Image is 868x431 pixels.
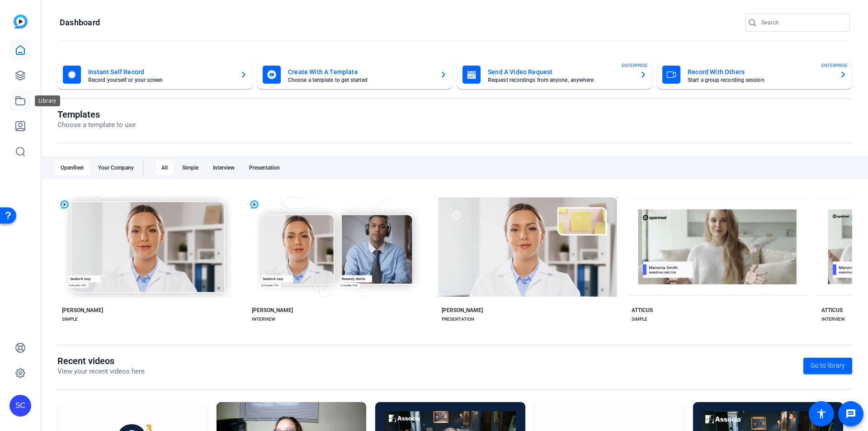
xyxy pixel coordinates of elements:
[811,361,845,370] span: Go to library
[657,60,852,89] button: Record With OthersStart a group recording sessionENTERPRISE
[88,77,233,83] mat-card-subtitle: Record yourself or your screen
[14,14,28,28] img: blue-gradient.svg
[156,161,173,175] div: All
[821,316,845,323] div: INTERVIEW
[9,395,31,417] div: SC
[632,307,653,314] div: ATTICUS
[208,161,240,175] div: Interview
[62,316,78,323] div: SIMPLE
[803,358,852,374] a: Go to library
[488,66,632,77] mat-card-title: Send A Video Request
[57,120,136,130] p: Choose a template to use
[821,307,843,314] div: ATTICUS
[252,316,275,323] div: INTERVIEW
[761,17,843,28] input: Search
[257,60,453,89] button: Create With A TemplateChoose a template to get started
[688,66,832,77] mat-card-title: Record With Others
[62,307,103,314] div: [PERSON_NAME]
[177,161,204,175] div: Simple
[288,77,433,83] mat-card-subtitle: Choose a template to get started
[88,66,233,77] mat-card-title: Instant Self Record
[55,161,89,175] div: OpenReel
[60,17,100,28] h1: Dashboard
[821,62,848,69] span: ENTERPRISE
[632,316,647,323] div: SIMPLE
[57,366,145,377] p: View your recent videos here
[252,307,293,314] div: [PERSON_NAME]
[457,60,652,89] button: Send A Video RequestRequest recordings from anyone, anywhereENTERPRISE
[622,62,648,69] span: ENTERPRISE
[288,66,433,77] mat-card-title: Create With A Template
[244,161,285,175] div: Presentation
[93,161,139,175] div: Your Company
[488,77,632,83] mat-card-subtitle: Request recordings from anyone, anywhere
[57,355,145,366] h1: Recent videos
[57,109,136,120] h1: Templates
[845,408,856,419] mat-icon: message
[442,316,474,323] div: PRESENTATION
[35,95,60,106] div: Library
[816,408,827,419] mat-icon: accessibility
[688,77,832,83] mat-card-subtitle: Start a group recording session
[442,307,483,314] div: [PERSON_NAME]
[57,60,253,89] button: Instant Self RecordRecord yourself or your screen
